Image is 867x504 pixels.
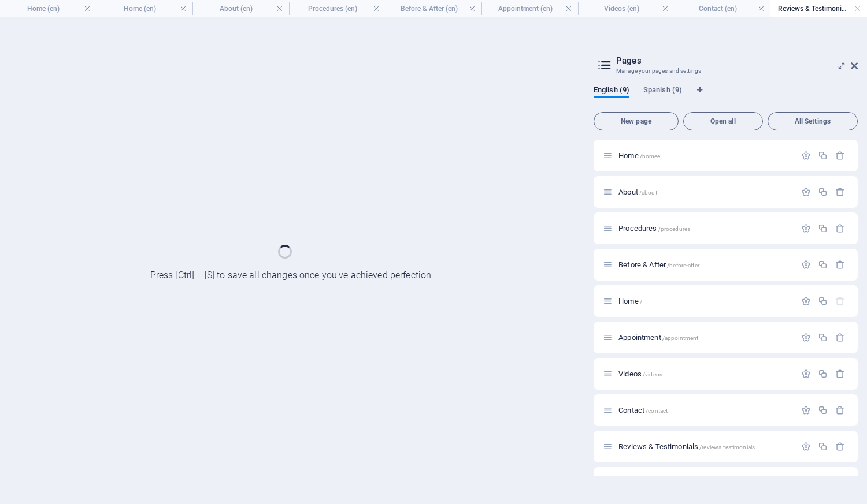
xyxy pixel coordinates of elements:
[594,83,629,99] span: English (9)
[594,85,858,107] div: Language Tabs
[643,83,682,99] span: Spanish (9)
[618,297,642,305] span: Click to open page
[801,442,811,451] div: Settings
[801,405,811,415] div: Settings
[688,118,758,125] span: Open all
[801,369,811,379] div: Settings
[801,151,811,160] div: Settings
[818,187,828,197] div: Duplicate
[615,225,795,232] div: Procedures/procedures
[683,112,763,130] button: Open all
[643,371,662,378] span: /videos
[818,442,828,451] div: Duplicate
[578,2,675,15] h4: Videos (en)
[615,370,795,378] div: Videos/videos
[801,187,811,197] div: Settings
[192,2,289,15] h4: About (en)
[615,406,795,414] div: Contact/contact
[818,223,828,233] div: Duplicate
[615,334,795,341] div: Appointment/appointment
[818,369,828,379] div: Duplicate
[481,2,578,15] h4: Appointment (en)
[818,296,828,306] div: Duplicate
[618,369,662,378] span: Click to open page
[801,260,811,270] div: Settings
[646,408,668,414] span: /contact
[667,262,699,268] span: /before-after
[615,443,795,450] div: Reviews & Testimonials/reviews-testimonials
[599,118,673,125] span: New page
[97,2,193,15] h4: Home (en)
[640,153,661,159] span: /homee
[640,298,642,305] span: /
[835,442,845,451] div: Remove
[594,112,679,130] button: New page
[770,2,867,15] h4: Reviews & Testimonials (en)
[616,66,835,76] h3: Manage your pages and settings
[801,223,811,233] div: Settings
[768,112,858,130] button: All Settings
[835,151,845,160] div: Remove
[773,118,853,125] span: All Settings
[618,333,698,342] span: Click to open page
[675,2,771,15] h4: Contact (en)
[658,226,691,232] span: /procedures
[616,55,858,66] h2: Pages
[618,224,690,233] span: Click to open page
[835,333,845,342] div: Remove
[818,405,828,415] div: Duplicate
[289,2,386,15] h4: Procedures (en)
[618,260,699,269] span: Click to open page
[618,406,668,415] span: Click to open page
[618,151,660,160] span: Click to open page
[618,442,755,451] span: Click to open page
[818,151,828,160] div: Duplicate
[615,297,795,305] div: Home/
[801,333,811,342] div: Settings
[615,152,795,159] div: Home/homee
[662,335,699,341] span: /appointment
[639,189,657,196] span: /about
[835,296,845,306] div: The startpage cannot be deleted
[835,369,845,379] div: Remove
[615,188,795,196] div: About/about
[818,333,828,342] div: Duplicate
[386,2,482,15] h4: Before & After (en)
[699,444,755,450] span: /reviews-testimonials
[618,188,657,196] span: Click to open page
[818,260,828,270] div: Duplicate
[835,223,845,233] div: Remove
[835,260,845,270] div: Remove
[835,187,845,197] div: Remove
[801,296,811,306] div: Settings
[835,405,845,415] div: Remove
[615,261,795,268] div: Before & After/before-after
